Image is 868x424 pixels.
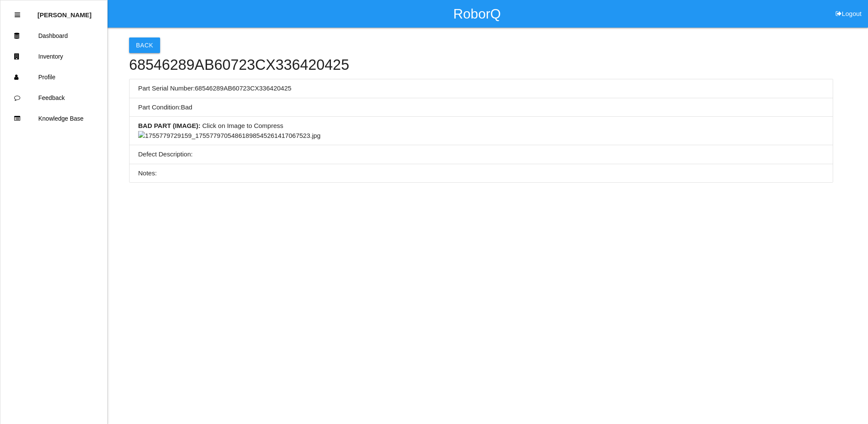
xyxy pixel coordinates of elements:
a: Knowledge Base [0,108,107,129]
a: Profile [0,67,107,87]
button: Back [129,37,160,53]
h4: 68546289AB60723CX336420425 [129,57,833,73]
li: Notes: [130,164,833,183]
li: Part Serial Number: 68546289AB60723CX336420425 [130,79,833,98]
img: 1755779729159_17557797054861898545261417067523.jpg [138,131,321,141]
a: Dashboard [0,25,107,46]
li: Part Condition: Bad [130,98,833,117]
a: Inventory [0,46,107,67]
div: Close [15,5,20,25]
a: Feedback [0,87,107,108]
p: Diego Altamirano [37,5,92,19]
li: Defect Description: [130,145,833,164]
li: Click on Image to Compress [130,117,833,145]
b: BAD PART (IMAGE) : [138,122,201,129]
